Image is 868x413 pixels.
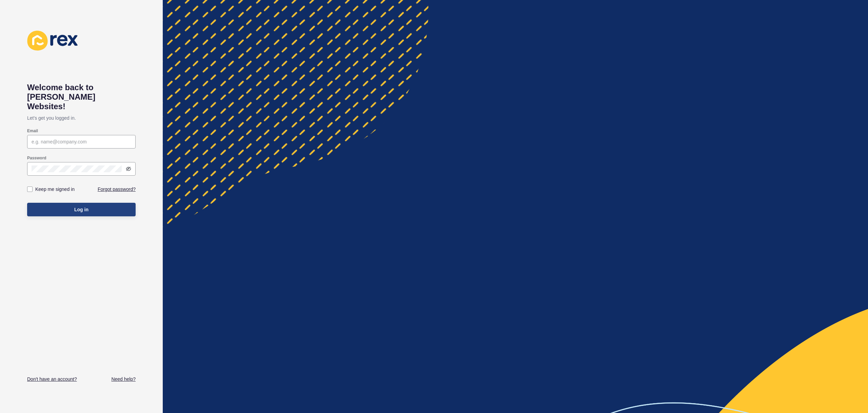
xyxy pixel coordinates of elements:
label: Email [27,128,38,134]
a: Need help? [111,376,136,382]
a: Don't have an account? [27,376,77,382]
span: Log in [74,206,88,213]
input: e.g. name@company.com [32,138,131,145]
label: Password [27,155,46,161]
h1: Welcome back to [PERSON_NAME] Websites! [27,83,136,111]
button: Log in [27,203,136,216]
a: Forgot password? [98,186,136,193]
p: Let's get you logged in. [27,111,136,125]
label: Keep me signed in [35,186,75,193]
